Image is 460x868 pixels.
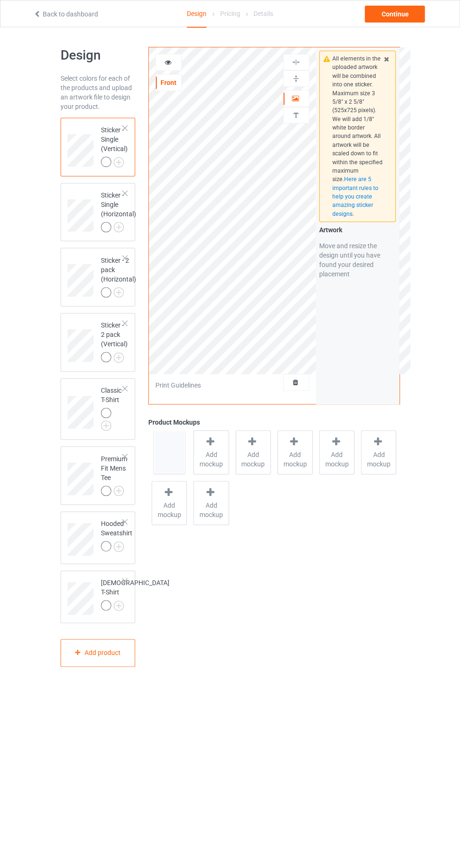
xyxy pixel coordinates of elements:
[61,74,136,111] div: Select colors for each of the products and upload an artwork file to design your product.
[61,378,136,440] div: Classic T-Shirt
[61,511,136,564] div: Hooded Sweatshirt
[319,430,354,474] div: Add mockup
[114,601,124,611] img: svg+xml;base64,PD94bWwgdmVyc2lvbj0iMS4wIiBlbmNvZGluZz0iVVRGLTgiPz4KPHN2ZyB3aWR0aD0iMjJweCIgaGVpZ2...
[220,0,240,27] div: Pricing
[61,571,136,623] div: [DEMOGRAPHIC_DATA] T-Shirt
[155,381,201,390] div: Print Guidelines
[291,111,300,120] img: svg%3E%0A
[101,454,127,495] div: Premium Fit Mens Tee
[114,287,124,297] img: svg+xml;base64,PD94bWwgdmVyc2lvbj0iMS4wIiBlbmNvZGluZz0iVVRGLTgiPz4KPHN2ZyB3aWR0aD0iMjJweCIgaGVpZ2...
[33,10,98,18] a: Back to dashboard
[236,430,271,474] div: Add mockup
[361,430,396,474] div: Add mockup
[152,501,186,519] span: Add mockup
[101,386,123,428] div: Classic T-Shirt
[187,0,207,28] div: Design
[194,450,228,469] span: Add mockup
[277,430,313,474] div: Add mockup
[152,481,187,525] div: Add mockup
[61,183,136,242] div: Sticker - Single (Horizontal)
[61,639,136,667] div: Add product
[365,6,425,23] div: Continue
[61,446,136,505] div: Premium Fit Mens Tee
[61,47,136,64] h1: Design
[319,241,396,279] div: Move and resize the design until you have found your desired placement
[101,320,128,362] div: Sticker - 2 pack (Vertical)
[320,450,354,469] span: Add mockup
[291,74,300,83] img: svg%3E%0A
[101,420,111,431] img: svg+xml;base64,PD94bWwgdmVyc2lvbj0iMS4wIiBlbmNvZGluZz0iVVRGLTgiPz4KPHN2ZyB3aWR0aD0iMjJweCIgaGVpZ2...
[332,54,383,218] div: All elements in the uploaded artwork will be combined into one sticker. Maximum size 3 5/8" x 2 5...
[236,450,270,469] span: Add mockup
[152,430,187,474] img: regular.jpg
[101,256,136,297] div: Sticker - 2 pack (Horizontal)
[61,248,136,306] div: Sticker - 2 pack (Horizontal)
[332,176,378,217] span: Here are 5 important rules to help you create amazing sticker designs
[253,0,273,27] div: Details
[101,190,136,232] div: Sticker - Single (Horizontal)
[193,481,229,525] div: Add mockup
[114,541,124,552] img: svg+xml;base64,PD94bWwgdmVyc2lvbj0iMS4wIiBlbmNvZGluZz0iVVRGLTgiPz4KPHN2ZyB3aWR0aD0iMjJweCIgaGVpZ2...
[101,519,132,551] div: Hooded Sweatshirt
[114,486,124,496] img: svg+xml;base64,PD94bWwgdmVyc2lvbj0iMS4wIiBlbmNvZGluZz0iVVRGLTgiPz4KPHN2ZyB3aWR0aD0iMjJweCIgaGVpZ2...
[148,418,399,427] div: Product Mockups
[61,313,136,372] div: Sticker - 2 pack (Vertical)
[193,430,229,474] div: Add mockup
[114,157,124,168] img: svg+xml;base64,PD94bWwgdmVyc2lvbj0iMS4wIiBlbmNvZGluZz0iVVRGLTgiPz4KPHN2ZyB3aWR0aD0iMjJweCIgaGVpZ2...
[156,78,181,87] div: Front
[194,501,228,519] span: Add mockup
[114,222,124,232] img: svg+xml;base64,PD94bWwgdmVyc2lvbj0iMS4wIiBlbmNvZGluZz0iVVRGLTgiPz4KPHN2ZyB3aWR0aD0iMjJweCIgaGVpZ2...
[319,225,396,235] div: Artwork
[101,125,128,167] div: Sticker - Single (Vertical)
[114,352,124,363] img: svg+xml;base64,PD94bWwgdmVyc2lvbj0iMS4wIiBlbmNvZGluZz0iVVRGLTgiPz4KPHN2ZyB3aWR0aD0iMjJweCIgaGVpZ2...
[278,450,312,469] span: Add mockup
[291,58,300,67] img: svg%3E%0A
[61,118,136,176] div: Sticker - Single (Vertical)
[361,450,396,469] span: Add mockup
[101,578,169,610] div: [DEMOGRAPHIC_DATA] T-Shirt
